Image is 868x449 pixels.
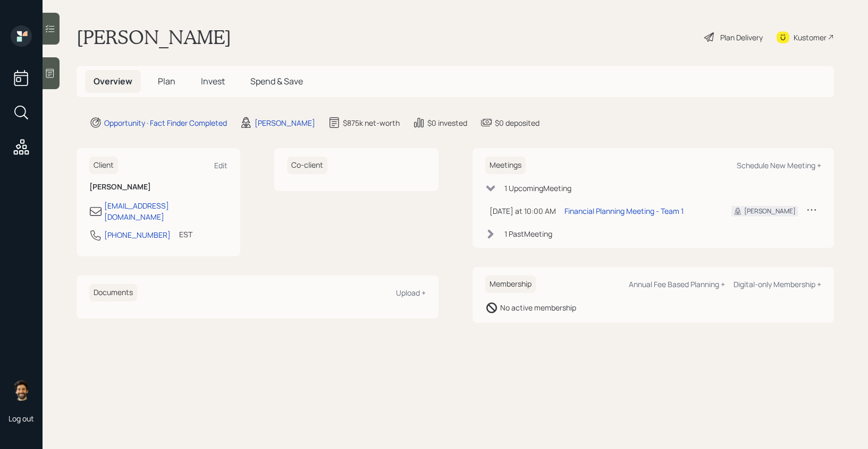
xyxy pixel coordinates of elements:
[158,75,175,87] span: Plan
[343,117,400,128] div: $875k net-worth
[737,160,821,170] div: Schedule New Meeting +
[11,379,32,401] img: eric-schwartz-headshot.png
[490,205,556,217] div: [DATE] at 10:00 AM
[179,229,192,240] div: EST
[485,157,526,174] h6: Meetings
[504,183,571,194] div: 1 Upcoming Meeting
[744,206,796,216] div: [PERSON_NAME]
[504,228,552,239] div: 1 Past Meeting
[214,160,227,170] div: Edit
[287,157,327,174] h6: Co-client
[629,279,725,289] div: Annual Fee Based Planning +
[794,32,827,43] div: Kustomer
[104,200,227,222] div: [EMAIL_ADDRESS][DOMAIN_NAME]
[89,157,118,174] h6: Client
[94,75,132,87] span: Overview
[734,279,821,289] div: Digital-only Membership +
[104,229,171,240] div: [PHONE_NUMBER]
[720,32,763,43] div: Plan Delivery
[495,117,540,128] div: $0 deposited
[255,117,315,128] div: [PERSON_NAME]
[427,117,467,128] div: $0 invested
[89,284,137,301] h6: Documents
[104,117,227,128] div: Opportunity · Fact Finder Completed
[396,288,426,298] div: Upload +
[89,183,227,192] h6: [PERSON_NAME]
[485,275,536,293] h6: Membership
[500,302,576,313] div: No active membership
[9,413,34,424] div: Log out
[564,205,684,217] div: Financial Planning Meeting - Team 1
[77,25,231,49] h1: [PERSON_NAME]
[250,75,303,87] span: Spend & Save
[201,75,225,87] span: Invest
